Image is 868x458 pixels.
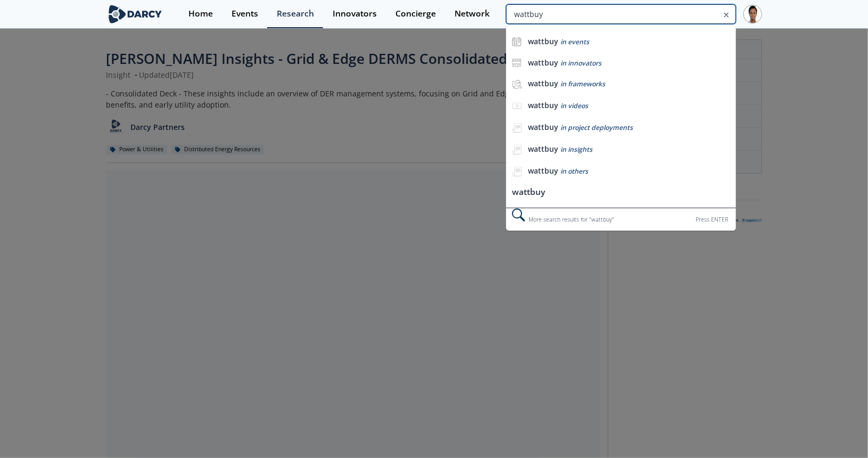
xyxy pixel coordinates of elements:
[528,166,558,176] b: wattbuy
[395,10,436,18] div: Concierge
[743,5,762,23] img: Profile
[528,36,558,46] b: wattbuy
[560,37,589,46] span: in events
[560,59,601,68] span: in innovators
[506,208,735,231] div: More search results for " wattbuy "
[528,78,558,88] b: wattbuy
[512,58,522,68] img: icon
[560,79,605,88] span: in frameworks
[506,4,735,24] input: Advanced Search
[232,10,258,18] div: Events
[454,10,490,18] div: Network
[106,5,164,23] img: logo-wide.svg
[528,100,558,110] b: wattbuy
[512,37,522,46] img: icon
[560,145,592,154] span: in insights
[528,58,558,68] b: wattbuy
[188,10,213,18] div: Home
[277,10,314,18] div: Research
[696,214,729,225] div: Press ENTER
[528,122,558,132] b: wattbuy
[560,101,588,110] span: in videos
[333,10,377,18] div: Innovators
[560,167,588,176] span: in others
[506,183,735,202] li: wattbuy
[528,144,558,154] b: wattbuy
[560,123,633,132] span: in project deployments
